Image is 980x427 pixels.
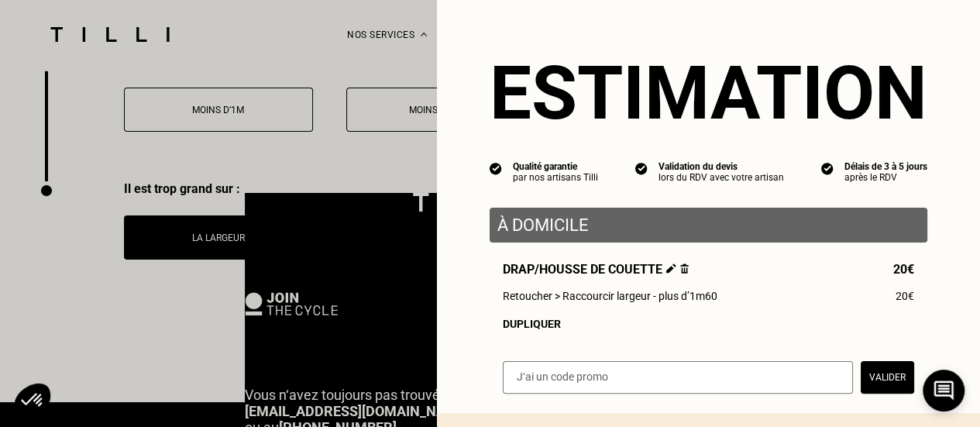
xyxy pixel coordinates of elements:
[844,172,927,183] div: après le RDV
[635,161,648,175] img: icon list info
[680,263,689,274] img: Supprimer
[513,172,598,183] div: par nos artisans Tilli
[503,361,853,394] input: J‘ai un code promo
[821,161,834,175] img: icon list info
[497,215,920,235] p: À domicile
[861,361,914,394] button: Valider
[503,318,914,330] div: Dupliquer
[503,290,717,302] span: Retoucher > Raccourcir largeur - plus d’1m60
[503,262,689,277] span: Drap/Housse de couette
[844,161,927,172] div: Délais de 3 à 5 jours
[490,50,927,136] section: Estimation
[896,290,914,302] span: 20€
[893,262,914,277] span: 20€
[658,161,784,172] div: Validation du devis
[658,172,784,183] div: lors du RDV avec votre artisan
[666,263,676,274] img: Éditer
[513,161,598,172] div: Qualité garantie
[490,161,502,175] img: icon list info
